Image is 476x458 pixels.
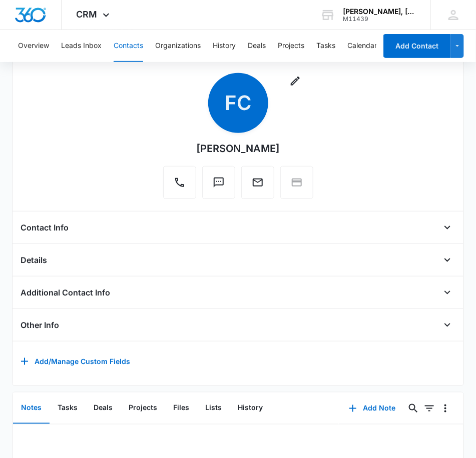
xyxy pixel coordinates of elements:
[197,393,230,424] button: Lists
[77,9,98,19] span: CRM
[343,15,416,22] div: account id
[339,396,405,420] button: Add Note
[278,30,304,62] button: Projects
[439,219,455,235] button: Open
[347,30,377,62] button: Calendar
[86,393,121,424] button: Deals
[61,30,102,62] button: Leads Inbox
[18,30,49,62] button: Overview
[383,34,451,58] button: Add Contact
[230,393,271,424] button: History
[21,360,130,369] a: Add/Manage Custom Fields
[439,252,455,268] button: Open
[241,166,274,199] button: Email
[202,181,235,190] a: Text
[21,221,69,233] h4: Contact Info
[316,30,335,62] button: Tasks
[21,254,47,266] h4: Details
[165,393,197,424] button: Files
[121,393,165,424] button: Projects
[439,284,455,300] button: Open
[196,141,280,156] div: [PERSON_NAME]
[405,400,421,416] button: Search...
[13,393,50,424] button: Notes
[437,400,453,416] button: Overflow Menu
[208,73,268,133] span: FC
[213,30,236,62] button: History
[163,166,196,199] button: Call
[421,400,437,416] button: Filters
[21,319,59,331] h4: Other Info
[21,349,130,373] button: Add/Manage Custom Fields
[248,30,266,62] button: Deals
[50,393,86,424] button: Tasks
[155,30,201,62] button: Organizations
[21,286,110,298] h4: Additional Contact Info
[343,7,416,15] div: account name
[114,30,143,62] button: Contacts
[163,181,196,190] a: Call
[439,317,455,333] button: Open
[241,181,274,190] a: Email
[202,166,235,199] button: Text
